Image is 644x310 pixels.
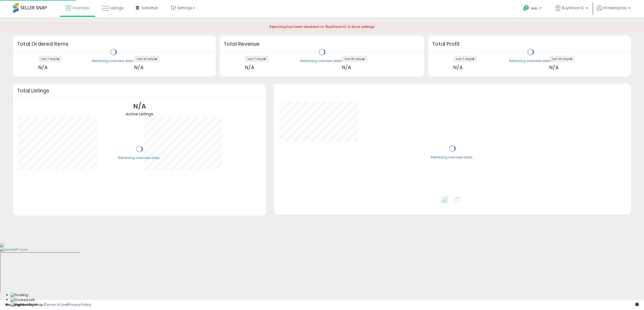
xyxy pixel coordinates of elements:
span: Listings [110,5,124,11]
div: Retrieving overview data.. [431,155,474,160]
span: DataHub [142,5,158,11]
img: Floating [11,293,28,298]
span: Help [531,6,538,11]
img: Docked Right [11,302,37,307]
span: BuyWave IO [562,5,584,11]
div: Retrieving overview data.. [92,59,135,63]
i: Get Help [523,5,529,11]
span: Hi Haerignas [603,5,627,11]
span: Overview [72,5,89,11]
a: Hi Haerignas [596,5,630,17]
div: Retrieving overview data.. [118,156,161,160]
img: Docked Left [11,298,35,303]
a: Help [519,1,547,17]
span: Repricing has been disabled on 'BuyWave IO' in store settings [269,24,375,29]
div: Retrieving overview data.. [509,59,552,63]
div: Retrieving overview data.. [300,59,343,63]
